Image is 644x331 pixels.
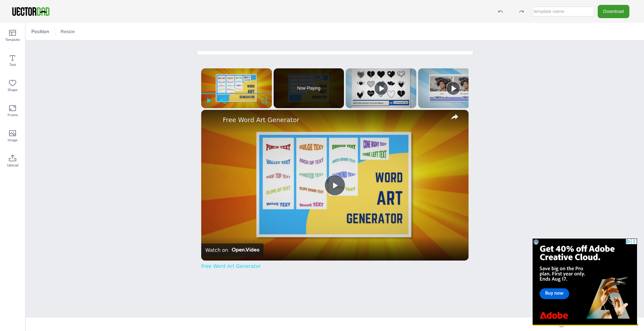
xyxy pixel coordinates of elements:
[7,163,18,168] span: Upload
[201,243,264,257] a: Watch on Open.Video
[201,110,469,261] div: Video Player
[598,5,629,18] button: Download
[201,93,272,94] div: Progress Bar
[216,93,230,108] button: Unmute
[229,248,259,253] img: Video channel logo
[205,247,228,253] div: Watch on
[257,93,272,108] button: Fullscreen
[8,137,17,143] span: Image
[5,37,20,43] span: Template
[9,62,16,68] span: Text
[8,87,17,93] span: Shape
[8,112,18,118] span: Frame
[533,239,539,245] div: X
[201,110,469,261] img: video of: Free Word Art Generator
[205,114,219,128] a: channel logo
[201,68,272,108] div: Video Player
[446,81,460,95] button: Play
[297,86,321,90] span: Now Playing
[201,263,261,269] a: Free Word Art Generator
[448,111,461,123] button: share
[533,239,637,326] iframe: Advertisment
[11,6,50,17] img: VectorDad-1.png
[30,28,50,35] span: Position
[58,26,78,37] button: Resize
[324,175,345,196] button: Play Video
[223,116,445,123] a: Free Word Art Generator
[532,7,594,16] input: template name
[201,93,216,108] button: Play
[374,81,388,95] button: Play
